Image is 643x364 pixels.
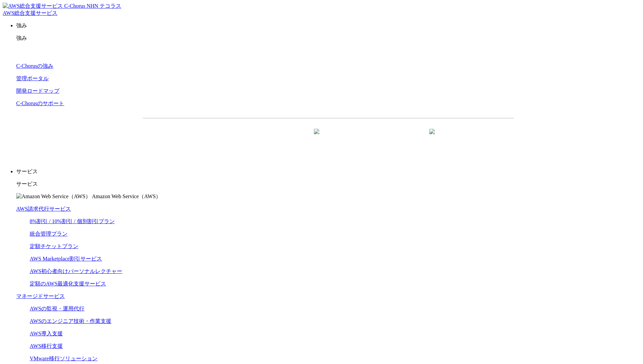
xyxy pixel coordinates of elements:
p: 強み [16,35,640,42]
a: AWS初心者向けパーソナルレクチャー [30,268,122,274]
a: 定額のAWS最適化支援サービス [30,281,106,286]
a: AWSの監視・運用代行 [30,306,84,311]
img: 矢印 [429,129,435,146]
a: 定額チケットプラン [30,243,78,249]
a: AWS請求代行サービス [16,206,71,212]
a: AWS導入支援 [30,331,63,336]
p: サービス [16,168,640,175]
a: 資料を請求する [216,129,325,146]
img: 矢印 [314,129,319,146]
p: 強み [16,22,640,29]
a: 統合管理プラン [30,231,68,237]
a: C-Chorusの強み [16,63,53,69]
a: 開発ロードマップ [16,88,59,94]
a: AWS Marketplace割引サービス [30,256,102,262]
p: サービス [16,181,640,188]
a: C-Chorusのサポート [16,100,64,106]
a: AWS総合支援サービス C-Chorus NHN テコラスAWS総合支援サービス [3,3,121,16]
a: VMware移行ソリューション [30,356,98,361]
img: AWS総合支援サービス C-Chorus [3,3,85,10]
a: 8%割引 / 10%割引 / 個別割引プラン [30,218,115,224]
img: Amazon Web Service（AWS） [16,193,91,200]
a: マネージドサービス [16,293,65,299]
a: 管理ポータル [16,75,49,81]
a: AWS移行支援 [30,343,63,349]
a: AWSのエンジニア技術・作業支援 [30,318,111,324]
a: まずは相談する [332,129,440,146]
span: Amazon Web Service（AWS） [92,193,161,199]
